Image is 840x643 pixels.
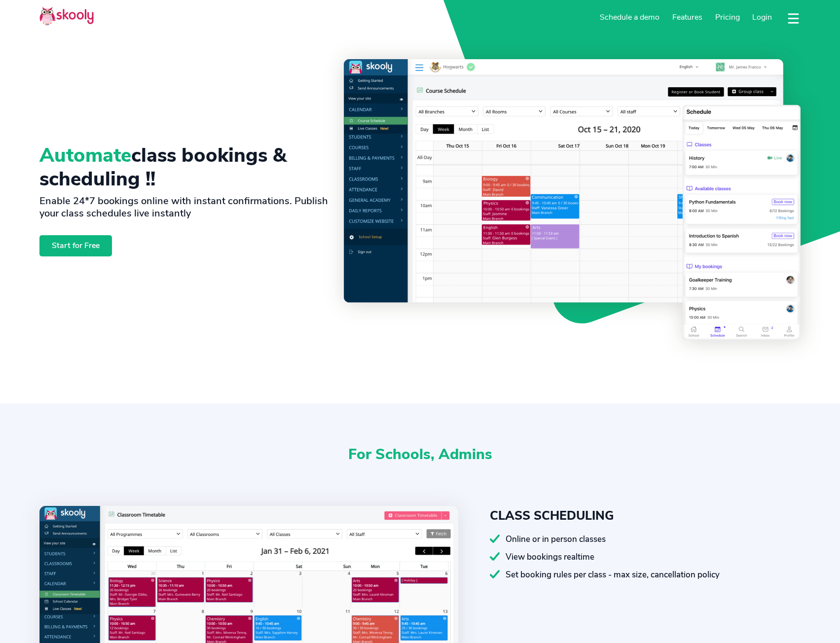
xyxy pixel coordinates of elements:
[39,235,112,256] a: Start for Free
[344,59,801,340] img: Class Scheduling, Booking System & Software - <span class='notranslate'>Skooly | Try for Free
[752,12,772,23] span: Login
[746,9,778,25] a: Login
[39,195,328,219] h2: Enable 24*7 bookings online with instant confirmations. Publish your class schedules live instantly
[709,9,746,25] a: Pricing
[39,443,801,506] div: For Schools, Admins
[39,6,94,26] img: Skooly
[490,569,801,580] div: Set booking rules per class - max size, cancellation policy
[39,142,131,169] span: Automate
[490,551,801,563] div: View bookings realtime
[490,506,801,526] div: CLASS SCHEDULING
[594,9,666,25] a: Schedule a demo
[715,12,740,23] span: Pricing
[786,7,801,30] button: dropdown menu
[490,534,801,545] div: Online or in person classes
[39,143,328,191] h1: class bookings & scheduling !!
[666,9,709,25] a: Features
